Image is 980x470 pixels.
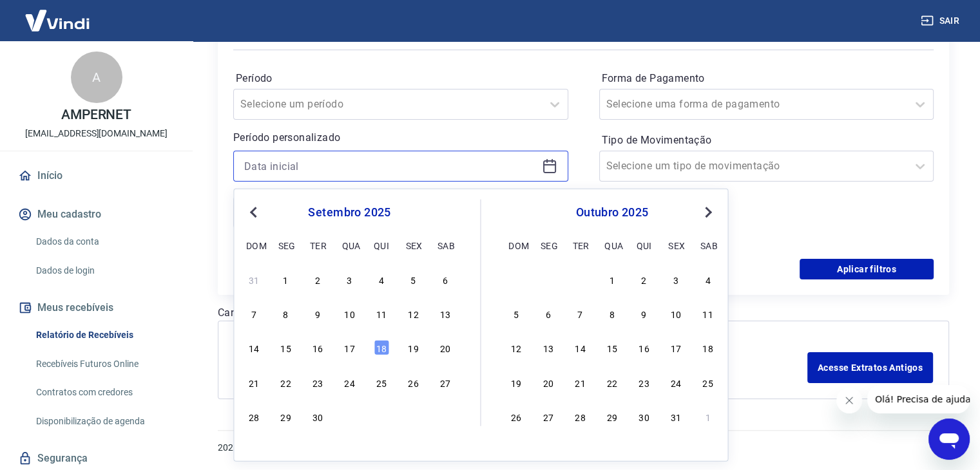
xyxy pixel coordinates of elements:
[374,237,389,252] div: qui
[341,374,357,390] div: Choose quarta-feira, 24 de setembro de 2025
[508,340,524,355] div: Choose domingo, 12 de outubro de 2025
[541,272,556,287] div: Choose segunda-feira, 29 de setembro de 2025
[508,409,524,424] div: Choose domingo, 26 de outubro de 2025
[541,306,556,321] div: Choose segunda-feira, 6 de outubro de 2025
[604,272,620,287] div: Choose quarta-feira, 1 de outubro de 2025
[246,237,262,252] div: dom
[572,272,588,287] div: Choose terça-feira, 30 de setembro de 2025
[637,374,652,390] div: Choose quinta-feira, 23 de outubro de 2025
[246,272,262,287] div: Choose domingo, 31 de agosto de 2025
[918,9,965,33] button: Sair
[374,374,389,390] div: Choose quinta-feira, 25 de setembro de 2025
[25,127,168,140] p: [EMAIL_ADDRESS][DOMAIN_NAME]
[508,272,524,287] div: Choose domingo, 28 de setembro de 2025
[541,237,556,252] div: seg
[31,322,177,348] a: Relatório de Recebíveis
[15,294,177,322] button: Meus recebíveis
[604,237,620,252] div: qua
[572,340,588,355] div: Choose terça-feira, 14 de outubro de 2025
[310,272,325,287] div: Choose terça-feira, 2 de setembro de 2025
[278,374,294,390] div: Choose segunda-feira, 22 de setembro de 2025
[341,340,357,355] div: Choose quarta-feira, 17 de setembro de 2025
[572,374,588,390] div: Choose terça-feira, 21 de outubro de 2025
[341,237,357,252] div: qua
[310,237,325,252] div: ter
[602,133,932,148] label: Tipo de Movimentação
[15,200,177,229] button: Meu cadastro
[928,418,970,460] iframe: Botão para abrir a janela de mensagens
[700,272,716,287] div: Choose sábado, 4 de outubro de 2025
[218,441,949,455] p: 2025 ©
[807,352,933,383] a: Acesse Extratos Antigos
[246,374,262,390] div: Choose domingo, 21 de setembro de 2025
[8,9,108,19] span: Olá! Precisa de ajuda?
[437,409,453,424] div: Choose sábado, 4 de outubro de 2025
[700,205,716,220] button: Next Month
[572,409,588,424] div: Choose terça-feira, 28 de outubro de 2025
[31,229,177,255] a: Dados da conta
[310,306,325,321] div: Choose terça-feira, 9 de setembro de 2025
[31,258,177,284] a: Dados de login
[278,237,294,252] div: seg
[245,205,261,220] button: Previous Month
[507,270,718,426] div: month 2025-10
[602,71,932,86] label: Forma de Pagamento
[374,409,389,424] div: Choose quinta-feira, 2 de outubro de 2025
[637,306,652,321] div: Choose quinta-feira, 9 de outubro de 2025
[405,374,421,390] div: Choose sexta-feira, 26 de setembro de 2025
[508,306,524,321] div: Choose domingo, 5 de outubro de 2025
[244,270,454,426] div: month 2025-09
[278,272,294,287] div: Choose segunda-feira, 1 de setembro de 2025
[668,237,684,252] div: sex
[374,340,389,355] div: Choose quinta-feira, 18 de setembro de 2025
[374,272,389,287] div: Choose quinta-feira, 4 de setembro de 2025
[341,409,357,424] div: Choose quarta-feira, 1 de outubro de 2025
[637,340,652,355] div: Choose quinta-feira, 16 de outubro de 2025
[700,409,716,424] div: Choose sábado, 1 de novembro de 2025
[278,340,294,355] div: Choose segunda-feira, 15 de setembro de 2025
[572,306,588,321] div: Choose terça-feira, 7 de outubro de 2025
[405,272,421,287] div: Choose sexta-feira, 5 de setembro de 2025
[604,340,620,355] div: Choose quarta-feira, 15 de outubro de 2025
[437,237,453,252] div: sab
[604,374,620,390] div: Choose quarta-feira, 22 de outubro de 2025
[405,409,421,424] div: Choose sexta-feira, 3 de outubro de 2025
[374,306,389,321] div: Choose quinta-feira, 11 de setembro de 2025
[31,379,177,406] a: Contratos com credores
[71,52,122,103] div: A
[604,409,620,424] div: Choose quarta-feira, 29 de outubro de 2025
[700,374,716,390] div: Choose sábado, 25 de outubro de 2025
[541,409,556,424] div: Choose segunda-feira, 27 de outubro de 2025
[405,306,421,321] div: Choose sexta-feira, 12 de setembro de 2025
[278,306,294,321] div: Choose segunda-feira, 8 de setembro de 2025
[310,374,325,390] div: Choose terça-feira, 23 de setembro de 2025
[310,409,325,424] div: Choose terça-feira, 30 de setembro de 2025
[31,408,177,435] a: Disponibilização de agenda
[668,340,684,355] div: Choose sexta-feira, 17 de outubro de 2025
[437,340,453,355] div: Choose sábado, 20 de setembro de 2025
[437,306,453,321] div: Choose sábado, 13 de setembro de 2025
[218,305,949,321] p: Carregando...
[244,156,537,176] input: Data inicial
[637,409,652,424] div: Choose quinta-feira, 30 de outubro de 2025
[341,306,357,321] div: Choose quarta-feira, 10 de setembro de 2025
[836,388,862,413] iframe: Fechar mensagem
[244,205,454,220] div: setembro 2025
[668,272,684,287] div: Choose sexta-feira, 3 de outubro de 2025
[15,162,177,190] a: Início
[700,340,716,355] div: Choose sábado, 18 de outubro de 2025
[405,340,421,355] div: Choose sexta-feira, 19 de setembro de 2025
[637,237,652,252] div: qui
[700,237,716,252] div: sab
[508,374,524,390] div: Choose domingo, 19 de outubro de 2025
[246,340,262,355] div: Choose domingo, 14 de setembro de 2025
[800,259,934,279] button: Aplicar filtros
[541,374,556,390] div: Choose segunda-feira, 20 de outubro de 2025
[668,409,684,424] div: Choose sexta-feira, 31 de outubro de 2025
[507,205,718,220] div: outubro 2025
[637,272,652,287] div: Choose quinta-feira, 2 de outubro de 2025
[61,108,132,122] p: AMPERNET
[437,374,453,390] div: Choose sábado, 27 de setembro de 2025
[246,306,262,321] div: Choose domingo, 7 de setembro de 2025
[278,409,294,424] div: Choose segunda-feira, 29 de setembro de 2025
